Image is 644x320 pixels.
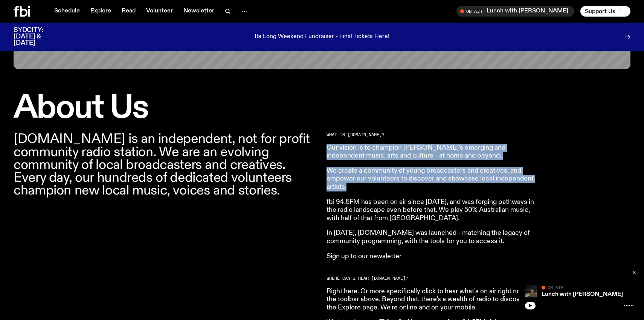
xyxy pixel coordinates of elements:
a: Explore [86,6,116,17]
a: Schedule [50,6,84,17]
p: We create a community of young broadcasters and creatives, and empower our volunteers to discover... [327,167,543,191]
a: Read [117,6,140,17]
button: Support Us [580,6,630,17]
a: Volunteer [142,6,177,17]
h2: Where can I hear [DOMAIN_NAME]? [327,276,543,280]
span: On Air [548,285,563,290]
h2: What is [DOMAIN_NAME]? [327,133,543,137]
p: fbi Long Weekend Fundraiser - Final Tickets Here! [255,34,389,40]
p: In [DATE], [DOMAIN_NAME] was launched - matching the legacy of community programming, with the to... [327,229,543,245]
h3: SYDCITY: [DATE] & [DATE] [14,27,62,46]
a: Newsletter [179,6,219,17]
p: [DOMAIN_NAME] is an independent, not for profit community radio station. We are an evolving commu... [14,133,317,197]
h1: About Us [14,93,317,124]
button: On AirLunch with [PERSON_NAME] [456,6,574,17]
p: Right here. Or more specifically click to hear what’s on air right now in the toolbar above. Beyo... [327,288,543,312]
p: Our vision is to champion [PERSON_NAME]’s emerging and independent music, arts and culture - at h... [327,144,543,160]
a: Sign up to our newsletter [327,253,401,260]
a: Lunch with [PERSON_NAME] [542,291,623,297]
p: fbi 94.5FM has been on air since [DATE], and was forging pathways in the radio landscape even bef... [327,198,543,223]
span: Support Us [585,8,615,15]
img: Izzy Page stands above looking down at Opera Bar. She poses in front of the Harbour Bridge in the... [525,285,537,297]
